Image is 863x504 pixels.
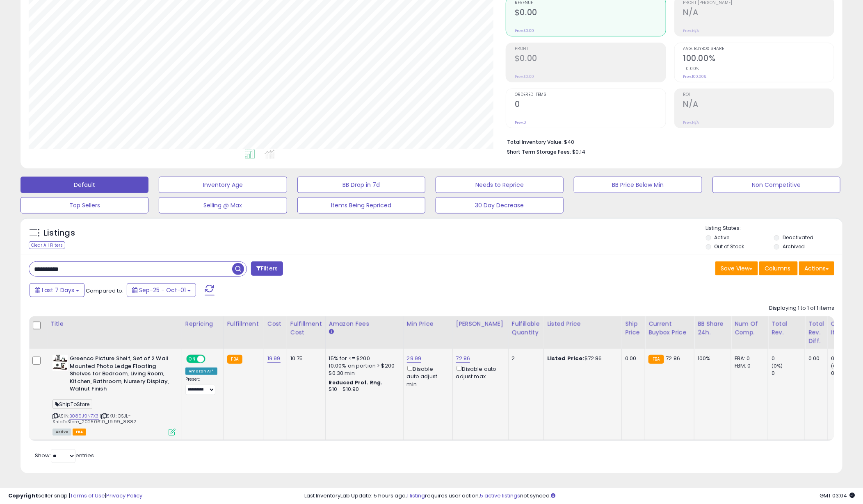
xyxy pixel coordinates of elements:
[329,362,397,370] div: 10.00% on portion > $200
[515,100,665,111] h2: 0
[185,320,220,328] div: Repricing
[227,320,260,328] div: Fulfillment
[515,54,665,65] h2: $0.00
[456,354,470,363] a: 72.86
[715,261,758,275] button: Save View
[772,320,801,337] div: Total Rev.
[73,429,87,436] span: FBA
[683,74,707,79] small: Prev: 100.00%
[53,413,136,425] span: | SKU: OSJL-ShipToStore_20250610_19.99_8882
[329,370,397,377] div: $0.30 min
[480,492,520,499] a: 5 active listings
[42,286,74,294] span: Last 7 Days
[799,261,834,275] button: Actions
[715,234,730,241] label: Active
[648,355,664,364] small: FBA
[698,355,725,362] div: 100%
[625,355,639,362] div: 0.00
[507,138,563,145] b: Total Inventory Value:
[70,492,105,499] a: Terms of Use
[515,28,534,33] small: Prev: $0.00
[290,320,322,337] div: Fulfillment Cost
[820,492,855,499] span: 2025-10-9 03:04 GMT
[808,320,824,345] div: Total Rev. Diff.
[574,177,702,193] button: BB Price Below Min
[683,1,834,5] span: Profit [PERSON_NAME]
[204,356,217,363] span: OFF
[772,370,805,377] div: 0
[29,241,65,249] div: Clear All Filters
[53,429,71,436] span: All listings currently available for purchase on Amazon
[69,413,99,420] a: B089J9N7X3
[831,363,842,369] small: (0%)
[407,320,449,328] div: Min Price
[683,47,834,51] span: Avg. Buybox Share
[267,320,283,328] div: Cost
[329,379,383,386] b: Reduced Prof. Rng.
[251,261,283,276] button: Filters
[407,364,446,388] div: Disable auto adjust min
[304,492,855,500] div: Last InventoryLab Update: 5 hours ago, requires user action, not synced.
[159,197,287,213] button: Selling @ Max
[185,377,217,395] div: Preset:
[185,368,217,375] div: Amazon AI *
[735,320,765,337] div: Num of Comp.
[507,148,571,155] b: Short Term Storage Fees:
[515,74,534,79] small: Prev: $0.00
[407,354,422,363] a: 29.99
[50,320,178,328] div: Title
[683,54,834,65] h2: 100.00%
[515,8,665,19] h2: $0.00
[683,28,699,33] small: Prev: N/A
[683,120,699,125] small: Prev: N/A
[139,286,186,294] span: Sep-25 - Oct-01
[735,362,762,370] div: FBM: 0
[456,364,502,380] div: Disable auto adjust max
[683,93,834,97] span: ROI
[329,355,397,362] div: 15% for <= $200
[683,66,700,72] small: 0.00%
[712,177,840,193] button: Non Competitive
[666,354,680,362] span: 72.86
[683,100,834,111] h2: N/A
[683,8,834,19] h2: N/A
[715,243,744,250] label: Out of Stock
[436,177,564,193] button: Needs to Reprice
[8,492,142,500] div: seller snap | |
[329,320,400,328] div: Amazon Fees
[735,355,762,362] div: FBA: 0
[547,355,615,362] div: $72.86
[515,93,665,97] span: Ordered Items
[21,177,148,193] button: Default
[21,197,148,213] button: Top Sellers
[329,328,334,336] small: Amazon Fees.
[8,492,38,499] strong: Copyright
[159,177,287,193] button: Inventory Age
[407,492,425,499] a: 1 listing
[515,120,526,125] small: Prev: 0
[507,136,828,146] li: $40
[783,234,813,241] label: Deactivated
[765,264,790,272] span: Columns
[547,320,618,328] div: Listed Price
[86,287,123,295] span: Compared to:
[106,492,142,499] a: Privacy Policy
[772,363,783,369] small: (0%)
[267,354,281,363] a: 19.99
[808,355,821,362] div: 0.00
[297,197,425,213] button: Items Being Repriced
[297,177,425,193] button: BB Drop in 7d
[456,320,505,328] div: [PERSON_NAME]
[759,261,798,275] button: Columns
[53,355,176,435] div: ASIN:
[648,320,691,337] div: Current Buybox Price
[227,355,242,364] small: FBA
[512,355,537,362] div: 2
[512,320,540,337] div: Fulfillable Quantity
[783,243,805,250] label: Archived
[43,227,75,239] h5: Listings
[53,355,68,371] img: 4132AY-UGkL._SL40_.jpg
[831,320,861,337] div: Ordered Items
[127,283,196,297] button: Sep-25 - Oct-01
[769,304,834,312] div: Displaying 1 to 1 of 1 items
